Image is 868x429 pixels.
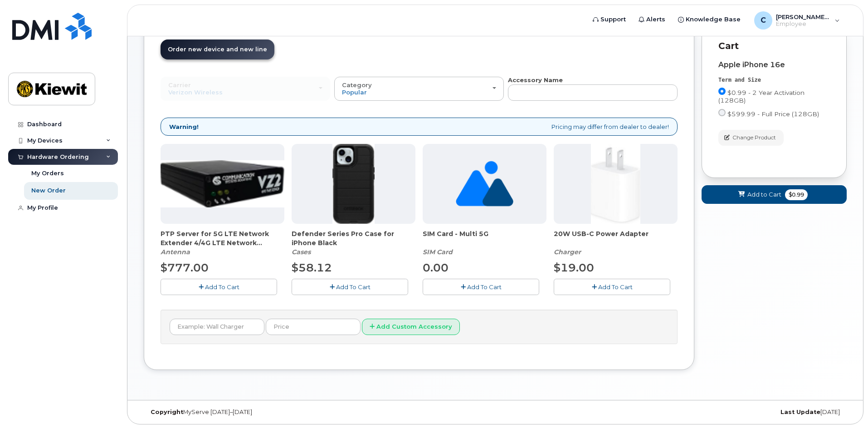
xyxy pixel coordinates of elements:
span: Add to Cart [747,190,781,199]
span: SIM Card - Multi 5G [423,229,546,247]
span: 20W USB-C Power Adapter [554,229,678,247]
button: Add To Cart [554,279,670,295]
img: no_image_found-2caef05468ed5679b831cfe6fc140e25e0c280774317ffc20a367ab7fd17291e.png [456,144,513,224]
div: Cassandra.Hugghis [748,11,846,30]
div: PTP Server for 5G LTE Network Extender 4/4G LTE Network Extender 3 [161,229,284,256]
span: [PERSON_NAME].[PERSON_NAME] [776,13,830,20]
button: Add To Cart [161,279,277,295]
span: $599.99 - Full Price (128GB) [727,110,819,118]
input: Example: Wall Charger [170,319,264,335]
div: SIM Card - Multi 5G [423,229,546,256]
span: Add To Cart [467,283,502,291]
button: Add To Cart [423,279,539,295]
button: Add To Cart [292,279,408,295]
span: Popular [342,89,367,96]
strong: Accessory Name [508,76,563,84]
div: Apple iPhone 16e [718,61,830,69]
button: Category Popular [334,77,504,100]
iframe: Messenger Launcher [829,390,861,422]
input: $599.99 - Full Price (128GB) [718,109,726,116]
div: MyServe [DATE]–[DATE] [144,409,378,416]
a: Alerts [632,10,672,29]
span: $777.00 [161,261,209,274]
strong: Copyright [151,409,183,415]
span: Defender Series Pro Case for iPhone Black [292,229,415,247]
input: Price [266,319,361,335]
span: Support [600,15,626,24]
span: $58.12 [292,261,332,274]
span: Employee [776,20,830,28]
span: $0.99 - 2 Year Activation (128GB) [718,89,805,104]
span: Add To Cart [205,283,239,291]
span: Category [342,81,372,89]
span: $19.00 [554,261,594,274]
a: Support [586,10,632,29]
img: apple20w.jpg [591,144,640,224]
button: Change Product [718,130,784,146]
strong: Warning! [169,123,199,131]
img: defenderiphone14.png [332,144,375,224]
strong: Last Update [780,409,820,415]
div: Defender Series Pro Case for iPhone Black [292,229,415,256]
p: Cart [718,39,830,53]
div: Pricing may differ from dealer to dealer! [161,118,678,136]
span: $0.99 [785,189,808,200]
input: $0.99 - 2 Year Activation (128GB) [718,88,726,95]
em: Cases [292,248,311,256]
button: Add to Cart $0.99 [702,185,847,204]
em: Charger [554,248,581,256]
img: Casa_Sysem.png [161,160,284,207]
div: [DATE] [612,409,847,416]
span: Add To Cart [336,283,371,291]
span: C [761,15,766,26]
button: Add Custom Accessory [362,319,460,335]
em: Antenna [161,248,190,256]
div: 20W USB-C Power Adapter [554,229,678,256]
span: Change Product [732,133,776,142]
a: Knowledge Base [672,10,747,29]
span: Knowledge Base [686,15,741,24]
span: 0.00 [423,261,449,274]
span: Add To Cart [598,283,633,291]
span: Order new device and new line [168,46,267,53]
span: PTP Server for 5G LTE Network Extender 4/4G LTE Network Extender 3 [161,229,284,247]
em: SIM Card [423,248,453,256]
div: Term and Size [718,76,830,84]
span: Alerts [646,15,665,24]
